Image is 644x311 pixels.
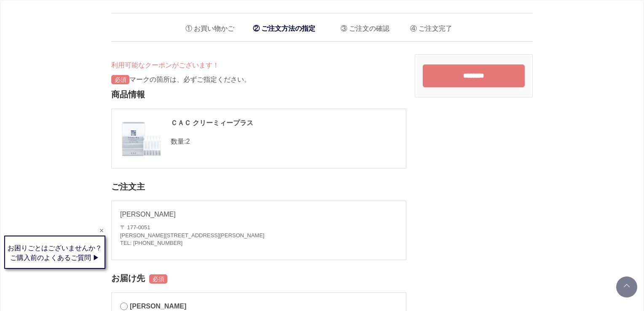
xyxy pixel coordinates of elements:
[111,268,406,288] h2: お届け先
[186,138,190,145] span: 2
[120,118,162,160] img: 060055.jpg
[120,137,397,147] p: 数量:
[404,18,452,35] li: ご注文完了
[179,18,234,35] li: お買い物かご
[111,177,406,197] h2: ご注文主
[120,118,397,129] div: ＣＡＣ クリーミィープラス
[111,60,406,70] p: 利用可能なクーポンがございます！
[249,20,319,37] li: ご注文方法の指定
[111,85,406,105] h2: 商品情報
[130,303,186,310] span: [PERSON_NAME]
[120,224,397,247] address: 〒 177-0051 [PERSON_NAME][STREET_ADDRESS][PERSON_NAME] TEL: [PHONE_NUMBER]
[120,209,397,220] p: [PERSON_NAME]
[111,75,406,85] p: マークの箇所は、必ずご指定ください。
[334,18,389,35] li: ご注文の確認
